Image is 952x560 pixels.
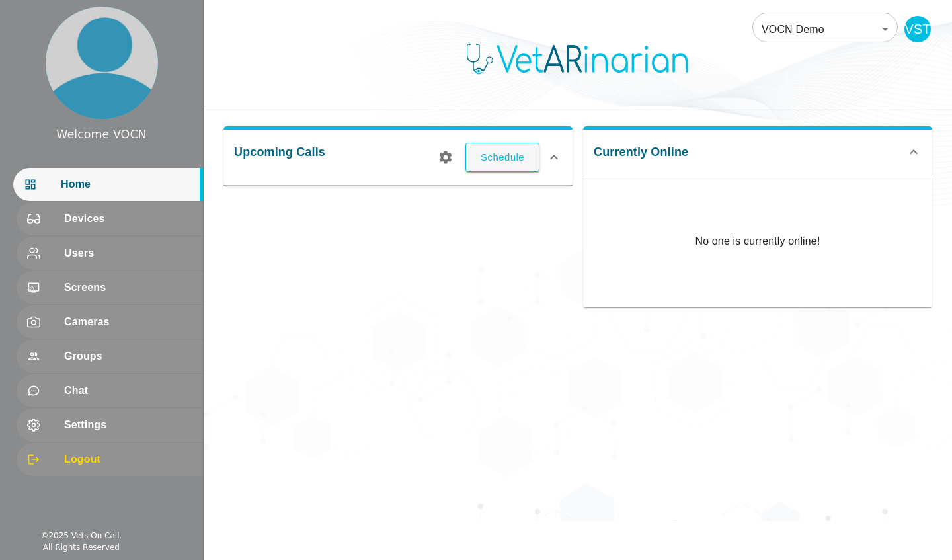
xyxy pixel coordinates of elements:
div: Welcome VOCN [56,126,146,143]
div: Chat [17,374,203,407]
img: Logo [459,42,697,75]
span: Groups [64,348,192,364]
span: Settings [64,417,192,433]
div: Devices [17,202,203,235]
div: Cameras [17,305,203,339]
div: Users [17,237,203,270]
div: All Rights Reserved [43,541,120,553]
div: VST [904,16,931,42]
div: Groups [17,340,203,373]
button: Schedule [465,143,539,172]
span: Devices [64,211,192,227]
span: Cameras [64,314,192,330]
span: Home [61,177,192,192]
p: No one is currently online! [695,175,820,307]
span: Screens [64,280,192,296]
div: Settings [17,409,203,442]
div: Home [13,168,203,201]
span: Users [64,245,192,261]
div: Logout [17,443,203,476]
div: © 2025 Vets On Call. [40,530,122,541]
div: VOCN Demo [752,11,898,48]
img: profile.png [46,7,158,119]
span: Chat [64,383,192,399]
div: Screens [17,271,203,304]
span: Logout [64,452,192,467]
